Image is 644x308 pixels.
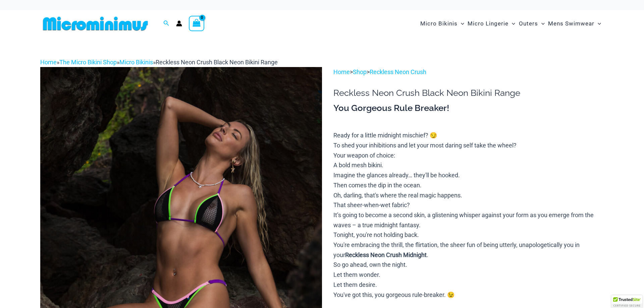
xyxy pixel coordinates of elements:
[59,59,117,66] a: The Micro Bikini Shop
[519,15,538,32] span: Outers
[611,295,642,308] div: TrustedSite Certified
[538,15,545,32] span: Menu Toggle
[163,19,169,28] a: Search icon link
[333,130,604,300] p: Ready for a little midnight mischief? 😏 To shed your inhibitions and let your most daring self ta...
[333,67,604,77] p: > >
[353,68,367,75] a: Shop
[40,59,57,66] a: Home
[333,68,350,75] a: Home
[468,15,508,32] span: Micro Lingerie
[189,16,204,31] a: View Shopping Cart, empty
[508,15,515,32] span: Menu Toggle
[333,103,604,114] h3: You Gorgeous Rule Breaker!
[548,15,594,32] span: Mens Swimwear
[176,20,182,26] a: Account icon link
[517,13,546,34] a: OutersMenu ToggleMenu Toggle
[119,59,153,66] a: Micro Bikinis
[40,16,151,31] img: MM SHOP LOGO FLAT
[156,59,278,66] span: Reckless Neon Crush Black Neon Bikini Range
[546,13,603,34] a: Mens SwimwearMenu ToggleMenu Toggle
[333,88,604,98] h1: Reckless Neon Crush Black Neon Bikini Range
[419,13,466,34] a: Micro BikinisMenu ToggleMenu Toggle
[345,251,427,258] b: Reckless Neon Crush Midnight
[458,15,464,32] span: Menu Toggle
[370,68,426,75] a: Reckless Neon Crush
[420,15,458,32] span: Micro Bikinis
[40,59,278,66] span: » » »
[594,15,601,32] span: Menu Toggle
[466,13,517,34] a: Micro LingerieMenu ToggleMenu Toggle
[418,12,604,35] nav: Site Navigation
